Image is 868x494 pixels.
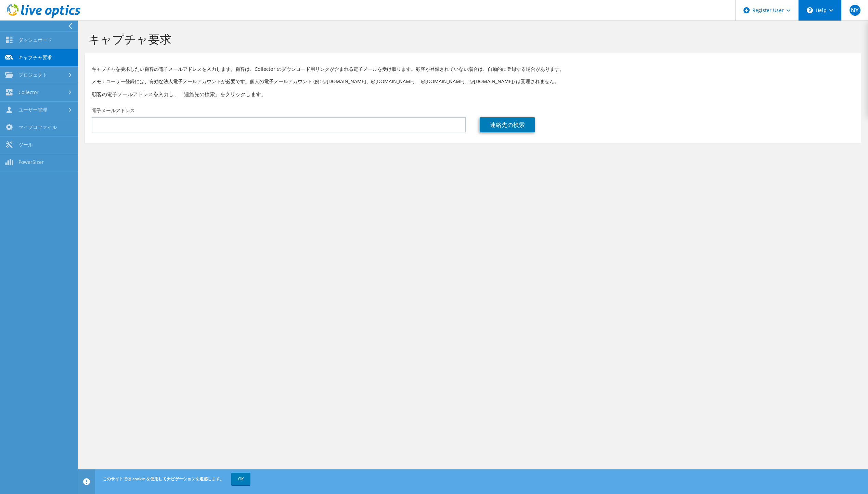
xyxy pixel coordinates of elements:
[807,7,813,13] svg: \n
[92,90,854,98] h3: 顧客の電子メールアドレスを入力し、「連絡先の検索」をクリックします。
[231,473,250,485] a: OK
[92,65,854,73] p: キャプチャを要求したい顧客の電子メールアドレスを入力します。顧客は、Collector のダウンロード用リンクが含まれる電子メールを受け取ります。顧客が登録されていない場合は、自動的に登録する場...
[92,107,135,114] label: 電子メールアドレス
[850,5,860,16] span: NY
[88,32,854,46] h1: キャプチャ要求
[480,117,535,132] a: 連絡先の検索
[103,476,224,482] span: このサイトでは cookie を使用してナビゲーションを追跡します。
[92,78,854,85] p: メモ：ユーザー登録には、有効な法人電子メールアカウントが必要です。個人の電子メールアカウント (例: @[DOMAIN_NAME]、@[DOMAIN_NAME]、 @[DOMAIN_NAME]、...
